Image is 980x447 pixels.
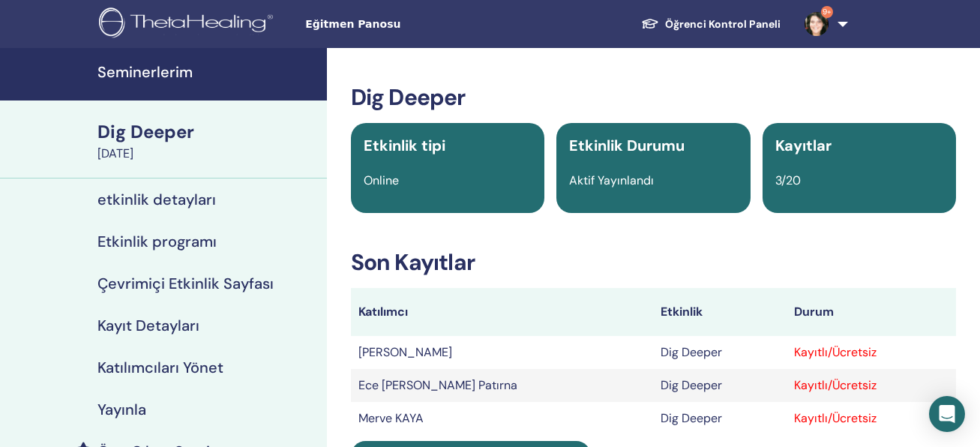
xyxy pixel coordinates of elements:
[97,63,318,81] h4: Seminerlerim
[97,190,216,208] h4: etkinlik detayları
[794,376,949,394] div: Kayıtlı/Ücretsiz
[305,16,530,32] span: Eğitmen Panosu
[97,358,223,376] h4: Katılımcıları Yönet
[364,136,445,155] span: Etkinlik tipi
[99,7,278,41] img: logo.png
[775,136,832,155] span: Kayıtlar
[787,288,956,336] th: Durum
[821,6,833,18] span: 9+
[929,396,965,432] div: Open Intercom Messenger
[641,17,659,30] img: graduation-cap-white.svg
[794,343,949,361] div: Kayıtlı/Ücretsiz
[97,119,318,145] div: Dig Deeper
[351,84,956,111] h3: Dig Deeper
[569,136,685,155] span: Etkinlik Durumu
[653,288,786,336] th: Etkinlik
[653,336,786,369] td: Dig Deeper
[653,369,786,402] td: Dig Deeper
[569,172,654,188] span: Aktif Yayınlandı
[364,172,399,188] span: Online
[351,402,654,435] td: Merve KAYA
[775,172,801,188] span: 3/20
[805,12,829,36] img: default.jpg
[351,288,654,336] th: Katılımcı
[629,10,793,38] a: Öğrenci Kontrol Paneli
[97,145,318,163] div: [DATE]
[794,409,949,427] div: Kayıtlı/Ücretsiz
[88,119,327,163] a: Dig Deeper[DATE]
[97,274,274,292] h4: Çevrimiçi Etkinlik Sayfası
[97,232,217,250] h4: Etkinlik programı
[351,369,654,402] td: Ece [PERSON_NAME] Patırna
[351,336,654,369] td: [PERSON_NAME]
[351,249,956,276] h3: Son Kayıtlar
[97,316,199,334] h4: Kayıt Detayları
[653,402,786,435] td: Dig Deeper
[97,400,146,418] h4: Yayınla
